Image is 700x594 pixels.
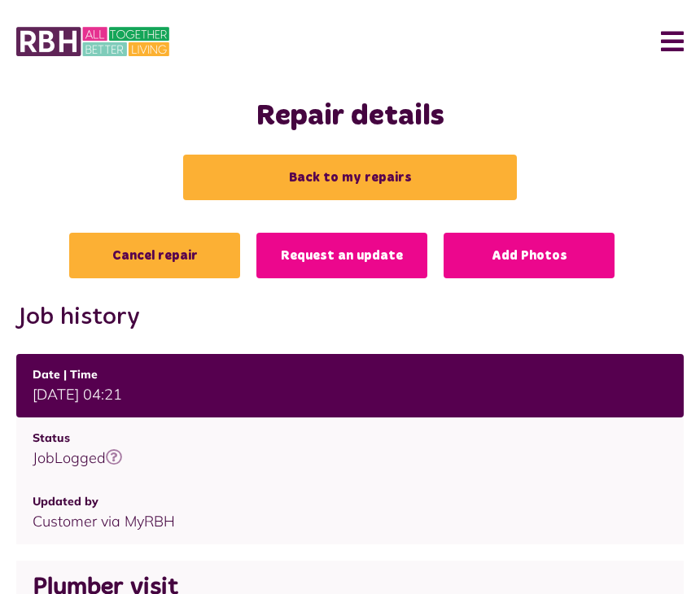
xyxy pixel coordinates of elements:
a: Cancel repair [69,233,240,278]
td: Customer via MyRBH [16,481,684,544]
a: Back to my repairs [183,155,517,200]
h1: Repair details [16,99,684,134]
a: Add Photos [444,233,615,278]
td: JobLogged [16,417,684,481]
td: [DATE] 04:21 [16,354,684,417]
h2: Job history [16,303,684,332]
img: MyRBH [16,24,169,59]
a: Request an update [256,233,427,278]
